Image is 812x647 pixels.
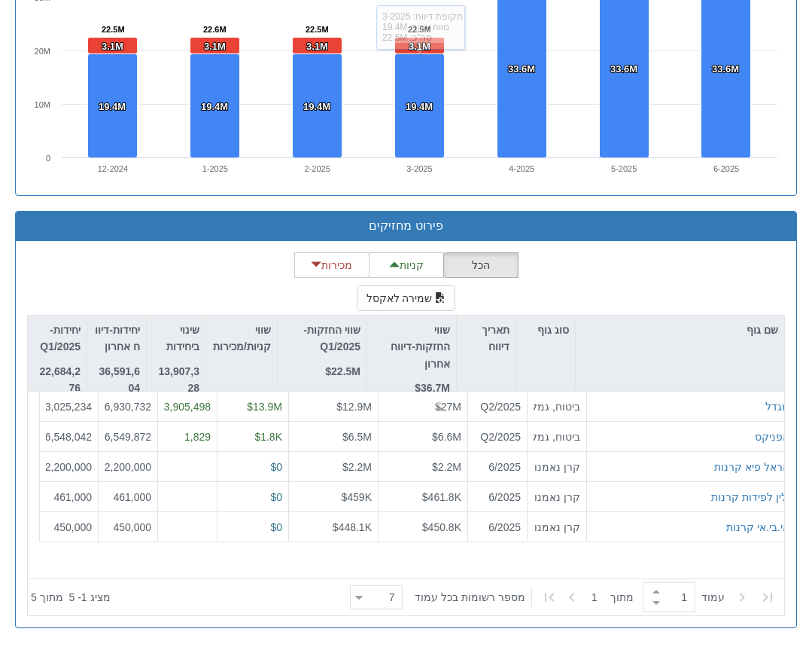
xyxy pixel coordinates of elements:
[270,521,282,533] span: $0
[474,399,521,414] div: Q2/2025
[27,219,785,233] h3: פירוט מחזיקים
[714,459,789,475] button: הראל פיא קרנות
[422,521,461,533] span: $450.8K
[203,25,227,34] tspan: 22.6M
[105,520,151,535] div: 450,000
[105,490,151,505] div: 461,000
[206,316,277,378] div: שווי קניות/מכירות
[406,101,433,112] tspan: 19.4M
[755,429,789,444] button: הפניקס
[247,401,282,413] span: $13.9M
[592,590,610,605] span: 1
[342,461,372,473] span: $2.2M
[610,63,637,75] tspan: 33.6M
[474,520,521,535] div: 6/2025
[713,164,739,173] text: 6-2025
[409,41,430,52] tspan: 3.1M
[202,164,228,173] text: 1-2025
[342,431,372,443] span: $6.5M
[46,154,50,163] text: 0
[46,429,92,444] div: 6,548,042
[344,581,781,614] div: ‏ מתוך
[408,25,431,34] tspan: 22.5M
[474,459,521,475] div: 6/2025
[474,429,521,444] div: Q2/2025
[534,429,580,444] div: ביטוח, גמל, פנסיה
[516,316,575,362] div: סוג גוף
[105,459,151,475] div: 2,200,000
[712,63,739,75] tspan: 33.6M
[509,164,534,173] text: 4-2025
[342,491,372,503] span: $459K
[93,322,140,356] p: יחידות-דיווח אחרון
[99,101,126,112] tspan: 19.4M
[534,490,580,505] div: קרן נאמנות
[294,252,370,278] button: מכירות
[333,521,372,533] span: $448.1K
[159,365,200,394] strong: 13,907,328
[270,461,282,473] span: $0
[432,431,461,443] span: $6.6M
[34,322,81,356] p: יחידות-Q1/2025
[611,164,637,173] text: 5-2025
[105,429,151,444] div: 6,549,872
[325,365,360,377] strong: $22.5M
[46,459,92,475] div: 2,200,000
[711,490,789,505] button: ילין לפידות קרנות
[336,401,372,413] span: $12.9M
[31,581,111,614] div: ‏מציג 1 - 5 ‏ מתוך 5
[443,252,519,278] button: הכל
[726,520,789,535] button: אי.בי.אי קרנות
[415,590,525,605] span: ‏מספר רשומות בכל עמוד
[303,101,330,112] tspan: 19.4M
[284,322,360,356] p: שווי החזקות-Q1/2025
[306,41,328,52] tspan: 3.1M
[432,461,461,473] span: $2.2M
[35,100,50,109] text: 10M
[102,25,125,34] tspan: 22.5M
[46,399,92,414] div: 13,025,234
[40,365,81,394] strong: 22,684,276
[306,25,329,34] tspan: 22.5M
[254,431,282,443] span: $1.8K
[164,429,211,444] div: 1,829
[457,316,515,362] div: תאריך דיווח
[508,63,535,75] tspan: 33.6M
[201,101,228,112] tspan: 19.4M
[534,399,580,414] div: ביטוח, גמל, פנסיה
[406,164,432,173] text: 3-2025
[270,491,282,503] span: $0
[204,41,226,52] tspan: 3.1M
[474,490,521,505] div: 6/2025
[46,520,92,535] div: 450,000
[534,459,580,475] div: קרן נאמנות
[369,252,444,278] button: קניות
[305,164,330,173] text: 2-2025
[373,322,450,372] p: שווי החזקות-דיווח אחרון
[765,399,789,414] button: מגדל
[46,490,92,505] div: 461,000
[701,590,725,605] span: ‏עמוד
[35,47,50,56] text: 20M
[99,365,141,394] strong: 36,591,604
[576,316,784,344] div: שם גוף
[153,322,199,356] p: שינוי ביחידות
[98,164,128,173] text: 12-2024
[415,382,450,394] strong: $36.7M
[357,285,456,311] button: שמירה לאקסל
[534,520,580,535] div: קרן נאמנות
[102,41,123,52] tspan: 3.1M
[422,491,461,503] span: $461.8K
